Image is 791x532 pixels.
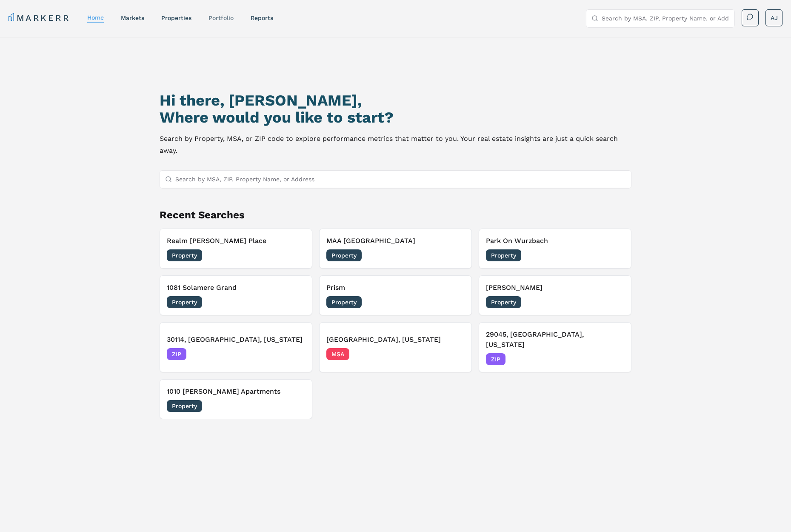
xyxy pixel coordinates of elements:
[486,236,624,246] h3: Park On Wurzbach
[445,298,465,306] span: [DATE]
[160,133,631,157] p: Search by Property, MSA, or ZIP code to explore performance metrics that matter to you. Your real...
[167,335,305,345] h3: 30114, [GEOGRAPHIC_DATA], [US_STATE]
[605,251,624,260] span: [DATE]
[602,10,729,27] input: Search by MSA, ZIP, Property Name, or Address
[160,109,631,126] h2: Where would you like to start?
[486,249,521,261] span: Property
[445,251,465,260] span: [DATE]
[319,322,472,372] button: [GEOGRAPHIC_DATA], [US_STATE]MSA[DATE]
[326,348,349,360] span: MSA
[479,322,631,372] button: 29045, [GEOGRAPHIC_DATA], [US_STATE]ZIP[DATE]
[486,353,505,365] span: ZIP
[286,251,305,260] span: [DATE]
[319,275,472,315] button: PrismProperty[DATE]
[479,229,631,269] button: Park On WurzbachProperty[DATE]
[771,14,778,22] span: AJ
[160,229,312,269] button: Realm [PERSON_NAME] PlaceProperty[DATE]
[160,275,312,315] button: 1081 Solamere GrandProperty[DATE]
[167,348,186,360] span: ZIP
[175,171,626,188] input: Search by MSA, ZIP, Property Name, or Address
[160,379,312,419] button: 1010 [PERSON_NAME] ApartmentsProperty[DATE]
[160,322,312,372] button: 30114, [GEOGRAPHIC_DATA], [US_STATE]ZIP[DATE]
[486,296,521,308] span: Property
[160,208,631,222] h2: Recent Searches
[167,249,202,261] span: Property
[167,283,305,293] h3: 1081 Solamere Grand
[286,402,305,410] span: [DATE]
[161,14,191,21] a: properties
[326,236,465,246] h3: MAA [GEOGRAPHIC_DATA]
[286,350,305,358] span: [DATE]
[167,386,305,397] h3: 1010 [PERSON_NAME] Apartments
[605,298,624,306] span: [DATE]
[326,283,465,293] h3: Prism
[167,400,202,412] span: Property
[160,92,631,109] h1: Hi there, [PERSON_NAME],
[9,12,70,24] a: MARKERR
[765,9,782,26] button: AJ
[445,350,465,358] span: [DATE]
[167,236,305,246] h3: Realm [PERSON_NAME] Place
[326,296,362,308] span: Property
[326,335,465,345] h3: [GEOGRAPHIC_DATA], [US_STATE]
[167,296,202,308] span: Property
[208,14,234,21] a: Portfolio
[286,298,305,306] span: [DATE]
[479,275,631,315] button: [PERSON_NAME]Property[DATE]
[486,283,624,293] h3: [PERSON_NAME]
[319,229,472,269] button: MAA [GEOGRAPHIC_DATA]Property[DATE]
[121,14,144,21] a: markets
[87,14,104,21] a: home
[326,249,362,261] span: Property
[486,329,624,350] h3: 29045, [GEOGRAPHIC_DATA], [US_STATE]
[605,355,624,363] span: [DATE]
[251,14,273,21] a: reports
